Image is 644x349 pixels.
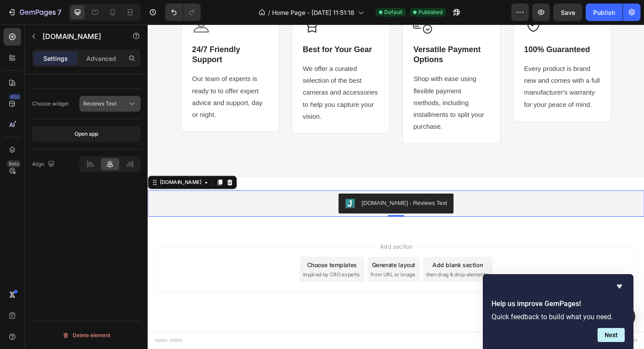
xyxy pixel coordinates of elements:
[418,8,442,16] span: Published
[614,281,625,292] button: Hide survey
[384,8,403,16] span: Default
[32,328,141,342] button: Delete element
[86,54,116,63] p: Advanced
[42,31,117,42] p: Judge.me
[561,9,575,16] span: Save
[399,41,479,91] p: Every product is brand new and comes with a full manufacturer's warranty for your peace of mind.
[209,184,219,195] img: Judgeme.png
[398,21,480,33] h3: 100% Guaranteed
[169,250,222,259] div: Choose templates
[492,299,625,309] h2: Help us improve GemPages!
[79,96,141,112] button: Reviews Text
[237,250,283,259] div: Generate layout
[242,230,284,240] span: Add section
[164,41,245,104] p: We offer a curated selection of the best cameras and accessories to help you capture your vision.
[295,261,360,269] span: then drag & drop elements
[74,130,98,138] div: Open app
[226,184,317,194] div: [DOMAIN_NAME] - Reviews Text
[7,160,21,167] div: Beta
[62,330,110,341] div: Delete element
[268,8,270,17] span: /
[202,179,324,200] button: Judge.me - Reviews Text
[32,126,141,142] button: Open app
[598,328,625,342] button: Next question
[236,261,283,269] span: from URL or image
[57,7,61,18] p: 7
[83,100,117,107] span: Reviews Text
[492,281,625,342] div: Help us improve GemPages!
[281,52,362,115] p: Shop with ease using flexible payment methods, including installments to split your purchase.
[165,4,201,21] div: Undo/Redo
[11,163,58,171] div: [DOMAIN_NAME]
[4,4,65,21] button: 7
[43,54,68,63] p: Settings
[553,4,582,21] button: Save
[280,21,363,44] h3: Versatile Payment Options
[164,261,224,269] span: inspired by CRO experts
[593,8,615,17] div: Publish
[32,159,57,170] div: Align
[586,4,623,21] button: Publish
[32,100,69,108] div: Choose widget
[492,313,625,321] p: Quick feedback to build what you need.
[8,93,21,100] div: 450
[301,250,355,259] div: Add blank section
[148,25,644,349] iframe: Design area
[272,8,354,17] span: Home Page - [DATE] 11:51:18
